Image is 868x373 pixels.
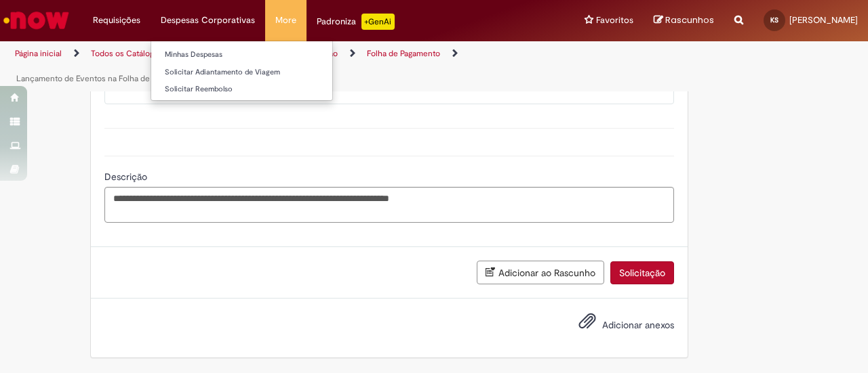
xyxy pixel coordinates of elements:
[16,73,192,84] a: Lançamento de Eventos na Folha de Pagamento
[602,319,674,331] span: Adicionar anexos
[151,41,333,101] ul: Despesas Corporativas
[770,16,778,24] span: KS
[104,171,150,183] span: Descrição
[477,261,604,284] button: Adicionar ao Rascunho
[596,14,633,27] span: Favoritos
[665,14,714,26] span: Rascunhos
[161,14,255,27] span: Despesas Corporativas
[789,14,858,26] span: [PERSON_NAME]
[361,14,395,30] p: +GenAi
[1,7,71,34] img: ServiceNow
[317,14,395,30] div: Padroniza
[654,14,714,27] a: Rascunhos
[15,48,62,59] a: Página inicial
[104,187,674,223] textarea: Descrição
[10,41,568,91] ul: Trilhas de página
[610,261,674,284] button: Solicitação
[93,14,140,27] span: Requisições
[151,47,332,62] a: Minhas Despesas
[575,309,599,340] button: Adicionar anexos
[367,48,440,59] a: Folha de Pagamento
[91,48,163,59] a: Todos os Catálogos
[151,65,332,80] a: Solicitar Adiantamento de Viagem
[275,14,296,27] span: More
[151,82,332,97] a: Solicitar Reembolso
